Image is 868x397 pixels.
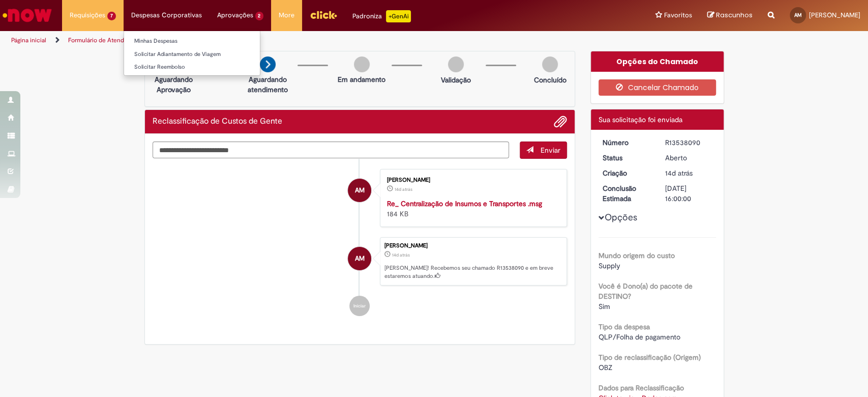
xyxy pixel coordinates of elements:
ul: Despesas Corporativas [124,31,260,76]
button: Adicionar anexos [554,115,567,128]
img: arrow-next.png [260,56,276,72]
button: Enviar [520,141,567,159]
div: R13538090 [665,137,712,148]
span: 14d atrás [665,168,693,178]
a: Página inicial [11,36,46,44]
span: More [279,10,294,20]
b: Mundo origem do custo [598,251,675,260]
p: Em andamento [338,74,385,84]
p: [PERSON_NAME]! Recebemos seu chamado R13538090 e em breve estaremos atuando. [384,264,561,280]
span: 14d atrás [395,186,412,192]
dt: Conclusão Estimada [595,183,657,204]
span: Despesas Corporativas [131,10,202,20]
time: 16/09/2025 08:43:02 [392,252,410,258]
span: Rascunhos [716,10,753,20]
ul: Trilhas de página [8,31,571,50]
p: Aguardando Aprovação [149,74,198,95]
span: Enviar [541,146,560,155]
div: Aberto [665,153,712,163]
time: 16/09/2025 08:42:13 [395,186,412,192]
div: 16/09/2025 08:43:02 [665,168,712,178]
span: 14d atrás [392,252,410,258]
h2: Reclassificação de Custos de Gente Histórico de tíquete [153,117,282,126]
dt: Status [595,153,657,163]
img: click_logo_yellow_360x200.png [310,7,337,22]
b: Tipo da despesa [598,322,650,331]
div: Padroniza [352,10,411,22]
img: img-circle-grey.png [542,56,558,72]
a: Solicitar Adiantamento de Viagem [124,49,260,60]
div: Ana Laura Bastos Machado [348,179,371,202]
div: Opções do Chamado [591,51,724,72]
span: AM [355,246,365,271]
img: img-circle-grey.png [354,56,370,72]
b: Tipo de reclassificação (Origem) [598,353,701,362]
span: Sua solicitação foi enviada [598,115,682,124]
img: ServiceNow [1,5,53,25]
div: [PERSON_NAME] [384,243,561,249]
p: Aguardando atendimento [243,74,292,95]
a: Rascunhos [707,11,753,20]
span: Supply [598,261,620,270]
span: AM [794,12,802,18]
span: 2 [255,12,264,20]
div: Ana Laura Bastos Machado [348,247,371,270]
span: [PERSON_NAME] [809,11,860,19]
time: 16/09/2025 08:43:02 [665,168,693,178]
p: Validação [441,75,471,85]
p: Concluído [533,75,566,85]
p: +GenAi [386,10,411,22]
a: Formulário de Atendimento [68,36,143,44]
dt: Número [595,137,657,148]
a: Minhas Despesas [124,36,260,47]
span: Sim [598,302,610,311]
span: Requisições [70,10,105,20]
div: 184 KB [387,198,556,219]
b: Você é Dono(a) do pacote de DESTINO? [598,281,693,301]
span: AM [355,178,365,203]
a: Solicitar Reembolso [124,62,260,73]
ul: Histórico de tíquete [153,159,567,327]
li: Ana Laura Bastos Machado [153,237,567,286]
span: Aprovações [217,10,253,20]
span: Favoritos [664,10,692,20]
textarea: Digite sua mensagem aqui... [153,141,510,159]
span: OBZ [598,363,612,372]
span: 7 [107,12,116,20]
button: Cancelar Chamado [598,79,716,96]
div: [DATE] 16:00:00 [665,183,712,204]
img: img-circle-grey.png [448,56,464,72]
div: [PERSON_NAME] [387,177,556,183]
dt: Criação [595,168,657,178]
span: QLP/Folha de pagamento [598,332,680,342]
b: Dados para Reclassificação [598,383,684,392]
a: Re_ Centralização de Insumos e Transportes .msg [387,199,542,208]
